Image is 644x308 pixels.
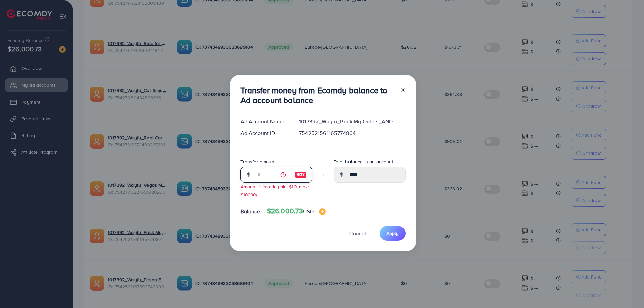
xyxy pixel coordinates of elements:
[349,230,366,237] span: Cancel
[240,183,309,197] small: Amount is invalid (min: $10, max: $10000)
[615,278,639,303] iframe: Chat
[235,129,294,137] div: Ad Account ID
[386,230,399,237] span: Apply
[334,158,393,165] label: Total balance in ad account
[303,208,313,215] span: USD
[293,118,411,125] div: 1017392_Wayfu_Pack My Orders_AND
[319,208,326,215] img: image
[380,226,406,240] button: Apply
[240,85,395,105] h3: Transfer money from Ecomdy balance to Ad account balance
[294,171,307,179] img: image
[341,226,374,240] button: Cancel
[293,129,411,137] div: 7542521561165774864
[240,208,262,215] span: Balance:
[240,158,276,165] label: Transfer amount
[235,118,294,125] div: Ad Account Name
[267,207,326,215] h4: $26,000.73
